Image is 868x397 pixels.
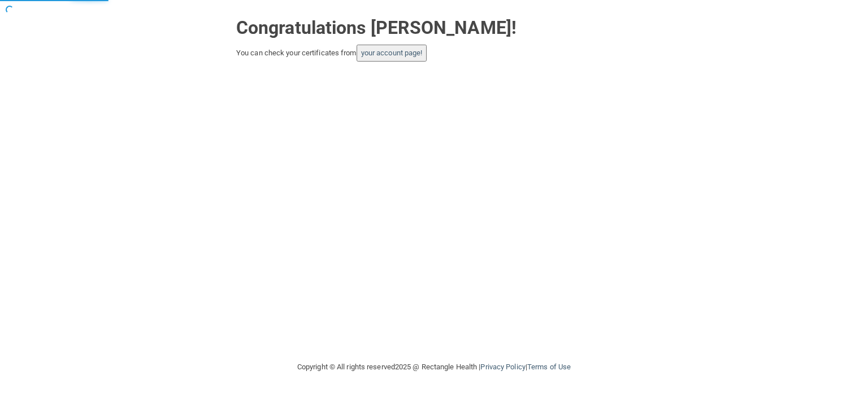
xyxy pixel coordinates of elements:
[236,17,517,38] strong: Congratulations [PERSON_NAME]!
[527,363,571,371] a: Terms of Use
[480,363,525,371] a: Privacy Policy
[236,45,632,62] div: You can check your certificates from
[357,45,427,62] button: your account page!
[228,349,640,385] div: Copyright © All rights reserved 2025 @ Rectangle Health | |
[361,49,423,57] a: your account page!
